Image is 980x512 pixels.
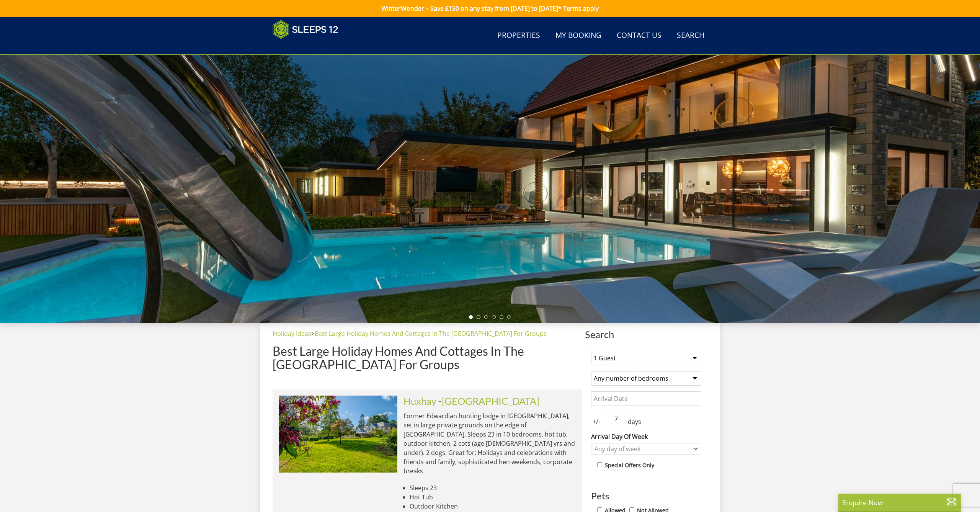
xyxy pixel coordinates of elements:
span: - [438,395,539,407]
li: Sleeps 23 [410,483,576,492]
a: Best Large Holiday Homes And Cottages In The [GEOGRAPHIC_DATA] For Groups [315,329,547,338]
img: Sleeps 12 [273,20,338,39]
label: Arrival Day Of Week [591,432,701,441]
a: [GEOGRAPHIC_DATA] [442,395,539,407]
a: Contact Us [614,27,665,44]
h1: Best Large Holiday Homes And Cottages In The [GEOGRAPHIC_DATA] For Groups [273,344,582,371]
input: Arrival Date [591,391,701,406]
a: My Booking [552,27,604,44]
h3: Pets [591,491,701,501]
span: days [626,417,643,426]
img: duxhams-somerset-holiday-accomodation-sleeps-12.original.jpg [279,396,397,472]
div: Any day of week [593,445,692,453]
li: Hot Tub [410,492,576,502]
p: Former Edwardian hunting lodge in [GEOGRAPHIC_DATA], set in large private grounds on the edge of ... [403,411,576,476]
a: Huxhay [403,395,436,407]
a: Holiday Ideas [273,329,311,338]
a: Search [674,27,707,44]
span: > [311,329,315,338]
iframe: Customer reviews powered by Trustpilot [269,44,349,50]
a: Properties [494,27,543,44]
p: Enquire Now [842,497,957,507]
span: +/- [591,417,602,426]
span: Search [585,329,707,340]
label: Special Offers Only [605,461,654,469]
div: Combobox [591,443,701,455]
li: Outdoor Kitchen [410,502,576,511]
